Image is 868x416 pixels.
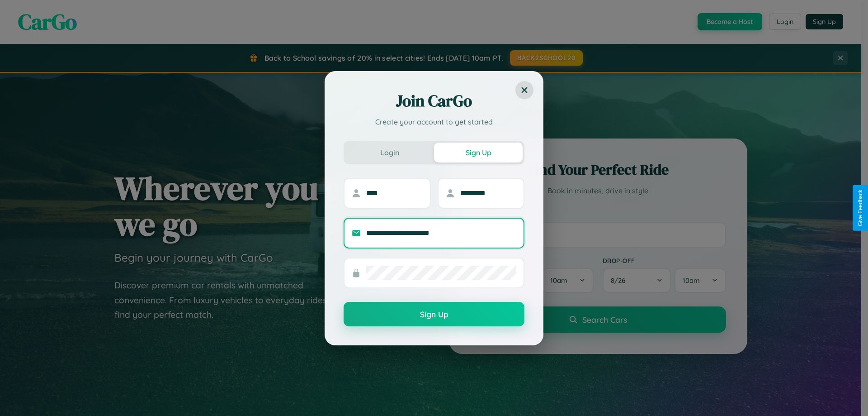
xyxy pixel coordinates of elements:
p: Create your account to get started [344,116,524,127]
button: Sign Up [344,302,524,326]
div: Give Feedback [857,190,863,226]
button: Login [345,143,434,163]
h2: Join CarGo [344,90,524,112]
button: Sign Up [434,143,523,163]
